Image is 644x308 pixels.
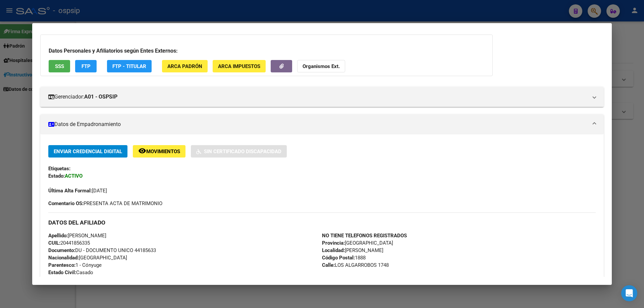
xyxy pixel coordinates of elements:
[48,93,588,101] mat-panel-title: Gerenciador:
[218,63,260,69] span: ARCA Impuestos
[322,240,345,246] strong: Provincia:
[48,262,75,268] strong: Parentesco:
[84,93,117,101] strong: A01 - OSPSIP
[322,240,393,246] span: [GEOGRAPHIC_DATA]
[48,200,162,207] span: PRESENTA ACTA DE MATRIMONIO
[138,147,146,155] mat-icon: remove_red_eye
[297,60,345,72] button: Organismos Ext.
[48,173,65,179] strong: Estado:
[48,255,127,261] span: [GEOGRAPHIC_DATA]
[48,240,90,246] span: 20441856335
[48,269,93,275] span: Casado
[65,173,83,179] strong: ACTIVO
[48,233,68,239] strong: Apellido:
[303,63,340,69] strong: Organismos Ext.
[621,285,637,301] div: Open Intercom Messenger
[48,120,588,128] mat-panel-title: Datos de Empadronamiento
[82,63,91,69] span: FTP
[112,63,146,69] span: FTP - Titular
[48,188,92,194] strong: Última Alta Formal:
[322,255,355,261] strong: Código Postal:
[213,60,266,72] button: ARCA Impuestos
[48,145,127,158] button: Enviar Credencial Digital
[167,63,202,69] span: ARCA Padrón
[48,247,75,253] strong: Documento:
[48,188,107,194] span: [DATE]
[40,114,604,134] mat-expansion-panel-header: Datos de Empadronamiento
[322,247,383,253] span: [PERSON_NAME]
[48,255,79,261] strong: Nacionalidad:
[322,247,345,253] strong: Localidad:
[322,262,335,268] strong: Calle:
[322,233,407,239] strong: NO TIENE TELEFONOS REGISTRADOS
[322,255,366,261] span: 1888
[49,47,484,55] h3: Datos Personales y Afiliatorios según Entes Externos:
[191,145,287,158] button: Sin Certificado Discapacidad
[48,262,102,268] span: 1 - Cónyuge
[133,145,185,158] button: Movimientos
[55,63,64,69] span: SSS
[146,148,180,155] span: Movimientos
[49,60,70,72] button: SSS
[54,148,122,155] span: Enviar Credencial Digital
[48,219,596,226] h3: DATOS DEL AFILIADO
[162,60,208,72] button: ARCA Padrón
[75,60,97,72] button: FTP
[48,200,84,206] strong: Comentario OS:
[48,269,76,275] strong: Estado Civil:
[48,240,60,246] strong: CUIL:
[48,166,70,172] strong: Etiquetas:
[322,262,389,268] span: LOS ALGARROBOS 1748
[48,247,156,253] span: DU - DOCUMENTO UNICO 44185633
[40,87,604,107] mat-expansion-panel-header: Gerenciador:A01 - OSPSIP
[48,233,106,239] span: [PERSON_NAME]
[107,60,152,72] button: FTP - Titular
[204,148,281,155] span: Sin Certificado Discapacidad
